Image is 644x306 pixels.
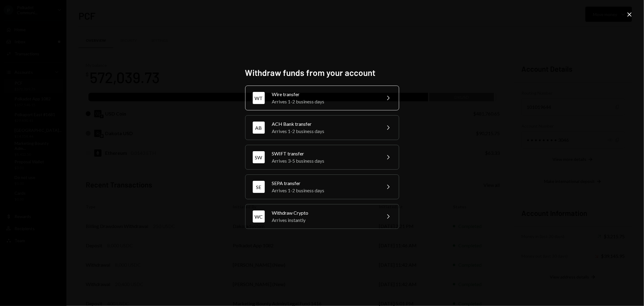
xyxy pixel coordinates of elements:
[245,145,399,170] button: SWSWIFT transferArrives 3-5 business days
[245,67,399,79] h2: Withdraw funds from your account
[253,210,265,223] div: WC
[272,180,377,187] div: SEPA transfer
[272,120,377,128] div: ACH Bank transfer
[272,187,377,194] div: Arrives 1-2 business days
[272,128,377,135] div: Arrives 1-2 business days
[272,157,377,164] div: Arrives 3-5 business days
[272,91,377,98] div: Wire transfer
[245,204,399,229] button: WCWithdraw CryptoArrives instantly
[253,92,265,104] div: WT
[253,122,265,134] div: AB
[272,150,377,157] div: SWIFT transfer
[272,98,377,105] div: Arrives 1-2 business days
[245,174,399,199] button: SESEPA transferArrives 1-2 business days
[245,86,399,110] button: WTWire transferArrives 1-2 business days
[272,216,377,224] div: Arrives instantly
[253,181,265,193] div: SE
[245,115,399,140] button: ABACH Bank transferArrives 1-2 business days
[253,151,265,163] div: SW
[272,209,377,216] div: Withdraw Crypto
